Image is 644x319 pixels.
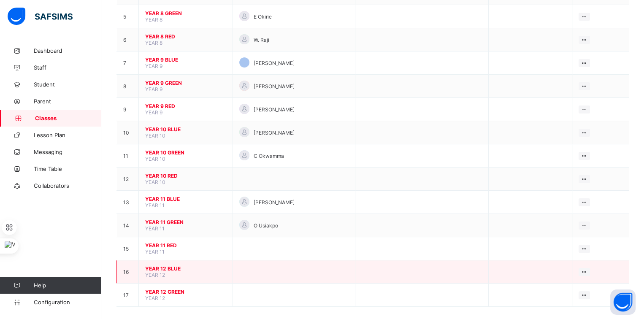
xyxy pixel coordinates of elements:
span: YEAR 10 [145,132,165,139]
span: YEAR 10 RED [145,173,226,179]
span: Help [34,282,101,289]
td: 5 [117,5,139,28]
span: YEAR 8 [145,16,162,23]
span: Time Table [34,165,101,172]
td: 16 [117,260,139,284]
span: YEAR 11 GREEN [145,219,226,225]
span: [PERSON_NAME] [254,130,295,136]
td: 17 [117,284,139,307]
span: YEAR 10 BLUE [145,126,226,132]
span: YEAR 12 GREEN [145,289,226,295]
span: YEAR 8 RED [145,33,226,40]
span: Dashboard [34,47,101,54]
td: 12 [117,168,139,191]
td: 8 [117,75,139,98]
span: O Usiakpo [254,222,278,229]
span: [PERSON_NAME] [254,199,295,205]
td: 9 [117,98,139,121]
span: YEAR 9 GREEN [145,80,226,86]
span: YEAR 11 [145,202,165,208]
span: YEAR 12 [145,295,165,301]
span: YEAR 12 [145,272,165,278]
span: YEAR 11 [145,225,165,232]
span: YEAR 11 [145,249,165,255]
td: 15 [117,237,139,260]
td: 13 [117,191,139,214]
span: Collaborators [34,182,101,189]
span: C Okwamma [254,153,284,159]
td: 10 [117,121,139,144]
span: YEAR 9 [145,86,162,92]
span: YEAR 10 GREEN [145,149,226,156]
span: YEAR 8 [145,40,162,46]
span: Staff [34,64,101,71]
span: YEAR 10 [145,179,165,185]
span: Parent [34,98,101,105]
span: E Okirie [254,14,272,20]
span: Messaging [34,149,101,155]
span: W. Raji [254,37,269,43]
span: YEAR 10 [145,156,165,162]
span: [PERSON_NAME] [254,83,295,89]
span: Lesson Plan [34,132,101,138]
span: YEAR 11 BLUE [145,196,226,202]
span: Configuration [34,299,101,305]
span: YEAR 9 [145,109,162,116]
td: 11 [117,144,139,168]
td: 7 [117,51,139,75]
span: [PERSON_NAME] [254,106,295,113]
span: YEAR 9 [145,63,162,69]
span: Classes [35,115,101,122]
img: safsims [8,8,73,25]
button: Open asap [610,289,636,315]
span: YEAR 9 RED [145,103,226,109]
span: YEAR 11 RED [145,242,226,249]
span: YEAR 8 GREEN [145,10,226,16]
td: 6 [117,28,139,51]
td: 14 [117,214,139,237]
span: [PERSON_NAME] [254,60,295,66]
span: Student [34,81,101,88]
span: YEAR 9 BLUE [145,57,226,63]
span: YEAR 12 BLUE [145,265,226,272]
